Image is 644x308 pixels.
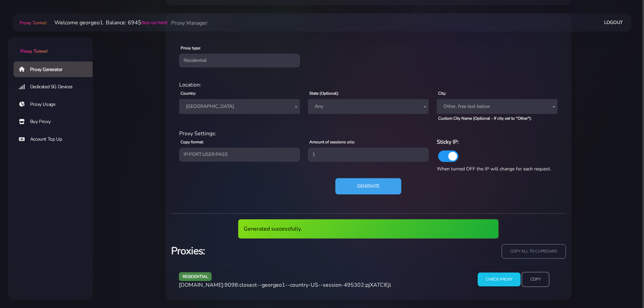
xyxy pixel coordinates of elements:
li: Welcome georgeo1. Balance: 694$ [46,19,167,27]
span: Any [308,99,429,114]
button: Generate [335,178,401,194]
label: Custom City Name (Optional - If city set to "Other"): [438,115,532,121]
a: (top-up here) [141,19,167,26]
a: Account Top Up [14,132,98,147]
span: Other, free text below [441,102,553,111]
a: Proxy Tunnel [18,17,46,28]
span: United States of America [183,102,296,111]
h6: Sticky IP: [437,138,557,146]
a: Buy Proxy [14,114,98,129]
span: United States of America [179,99,300,114]
div: Location: [175,81,562,89]
span: Any [312,102,425,111]
a: Proxy Tunnel [8,37,93,55]
label: Country: [181,90,196,96]
label: State (Optional): [309,90,339,96]
a: Dedicated 5G Devices [14,79,98,95]
label: City: [438,90,446,96]
span: Proxy Tunnel [20,20,46,26]
iframe: Webchat Widget [611,275,636,300]
a: Logout [604,16,623,29]
input: Check Proxy [478,273,521,286]
div: Proxy Settings: [175,129,562,138]
a: Proxy Usage [14,97,98,112]
span: Other, free text below [437,99,557,114]
label: Proxy type: [181,45,201,51]
label: Copy format: [181,139,204,145]
div: Generated successfully. [238,219,499,239]
span: residential [179,272,212,281]
span: [DOMAIN_NAME]:9098:closest--georgeo1--country-US--session-495302:pjXATCIEjl [179,281,391,289]
input: copy all to clipboard [502,244,566,259]
h3: Proxies: [171,244,364,258]
a: Proxy Generator [14,62,98,77]
span: When turned OFF the IP will change for each request. [437,166,551,172]
span: Proxy Tunnel [20,48,47,54]
label: Amount of sessions urls: [309,139,355,145]
input: Copy [522,272,549,287]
